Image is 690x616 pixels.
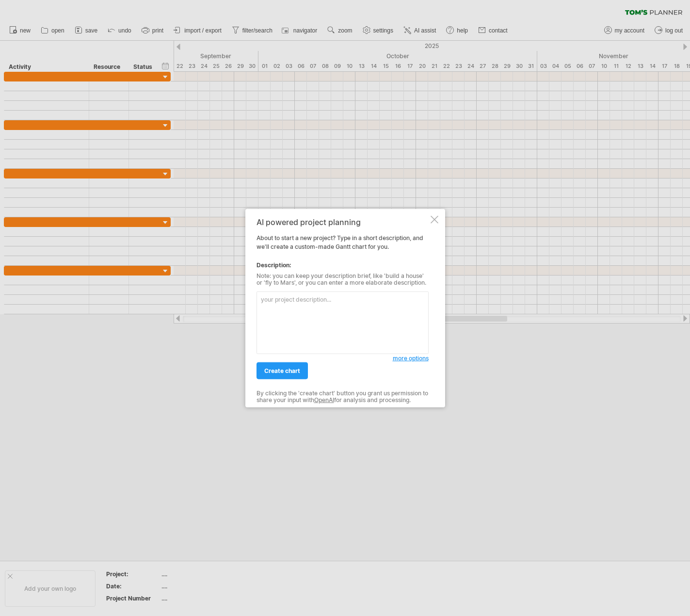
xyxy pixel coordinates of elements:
a: more options [393,354,429,363]
div: Description: [257,261,429,270]
a: OpenAI [314,396,334,404]
div: AI powered project planning [257,218,429,227]
span: more options [393,355,429,362]
div: Note: you can keep your description brief, like 'build a house' or 'fly to Mars', or you can ente... [257,273,429,287]
a: create chart [257,362,308,379]
div: By clicking the 'create chart' button you grant us permission to share your input with for analys... [257,390,429,404]
div: About to start a new project? Type in a short description, and we'll create a custom-made Gantt c... [257,218,429,399]
span: create chart [264,367,300,374]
